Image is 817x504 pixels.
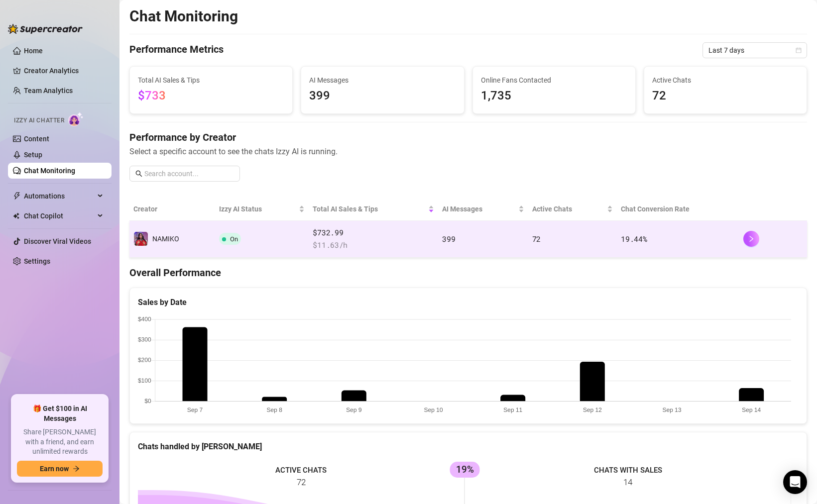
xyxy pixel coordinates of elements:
[129,130,807,144] h4: Performance by Creator
[24,188,95,204] span: Automations
[144,168,234,179] input: Search account...
[129,266,807,280] h4: Overall Performance
[14,116,64,125] span: Izzy AI Chatter
[442,234,455,244] span: 399
[532,234,541,244] span: 72
[528,198,617,221] th: Active Chats
[532,203,605,214] span: Active Chats
[481,87,627,105] span: 1,735
[442,203,516,214] span: AI Messages
[138,75,284,86] span: Total AI Sales & Tips
[24,167,75,175] a: Chat Monitoring
[129,145,807,158] span: Select a specific account to see the chats Izzy AI is running.
[743,231,759,247] button: right
[8,24,83,34] img: logo-BBDzfeDw.svg
[219,203,297,214] span: Izzy AI Status
[73,465,80,472] span: arrow-right
[138,296,799,308] div: Sales by Date
[24,63,104,79] a: Creator Analytics
[68,112,84,126] img: AI Chatter
[13,212,19,219] img: Chat Copilot
[313,203,426,214] span: Total AI Sales & Tips
[748,235,755,242] span: right
[783,470,807,494] div: Open Intercom Messenger
[13,192,21,200] span: thunderbolt
[313,227,434,239] span: $732.99
[617,198,739,221] th: Chat Conversion Rate
[24,47,43,55] a: Home
[309,87,456,105] span: 399
[24,208,95,224] span: Chat Copilot
[708,43,801,58] span: Last 7 days
[129,198,215,221] th: Creator
[17,404,103,423] span: 🎁 Get $100 in AI Messages
[138,440,799,453] div: Chats handled by [PERSON_NAME]
[481,75,627,86] span: Online Fans Contacted
[40,465,69,473] span: Earn now
[438,198,528,221] th: AI Messages
[129,42,224,58] h4: Performance Metrics
[24,237,91,245] a: Discover Viral Videos
[652,87,799,105] span: 72
[17,427,103,457] span: Share [PERSON_NAME] with a friend, and earn unlimited rewards
[152,235,179,243] span: NAMIKO
[17,461,103,477] button: Earn nowarrow-right
[24,151,42,159] a: Setup
[24,135,49,143] a: Content
[230,235,238,243] span: On
[313,239,434,251] span: $ 11.63 /h
[215,198,309,221] th: Izzy AI Status
[24,87,73,95] a: Team Analytics
[129,7,238,26] h2: Chat Monitoring
[309,198,438,221] th: Total AI Sales & Tips
[138,89,166,102] span: $733
[135,170,142,177] span: search
[24,257,50,265] a: Settings
[309,75,456,86] span: AI Messages
[134,232,148,246] img: NAMIKO
[621,234,647,244] span: 19.44 %
[796,47,802,53] span: calendar
[652,75,799,86] span: Active Chats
